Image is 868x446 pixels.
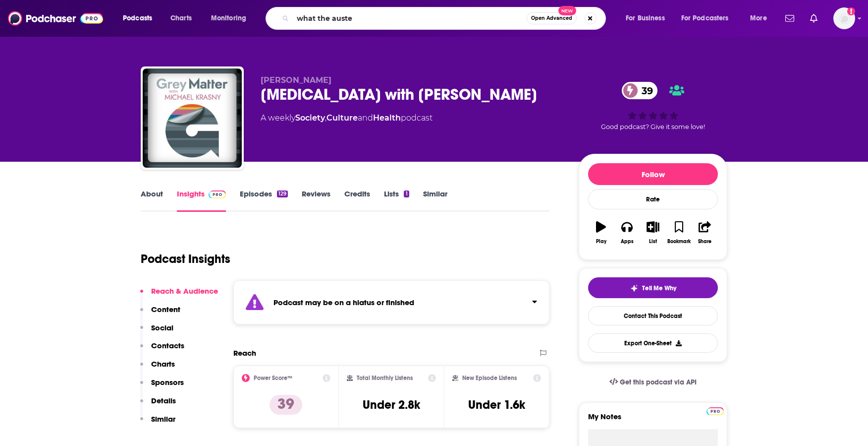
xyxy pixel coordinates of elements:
[601,123,705,130] span: Good podcast? Give it some love!
[588,277,718,298] button: tell me why sparkleTell Me Why
[141,252,230,266] h1: Podcast Insights
[622,82,658,99] a: 39
[806,10,821,27] a: Show notifications dropdown
[698,239,711,245] div: Share
[596,239,606,245] div: Play
[531,16,572,21] span: Open Advanced
[588,333,718,353] button: Export One-Sheet
[209,191,226,198] img: Podchaser Pro
[151,396,176,405] p: Details
[170,11,192,25] span: Charts
[588,412,718,429] label: My Notes
[140,378,184,396] button: Sponsors
[177,189,226,212] a: InsightsPodchaser Pro
[667,239,691,245] div: Bookmark
[151,378,184,387] p: Sponsors
[363,397,420,412] h3: Under 2.8k
[588,189,718,209] div: Rate
[621,239,634,245] div: Apps
[666,215,692,251] button: Bookmark
[151,286,218,296] p: Reach & Audience
[151,414,175,424] p: Similar
[233,348,256,358] h2: Reach
[642,284,676,292] span: Tell Me Why
[640,215,666,251] button: List
[462,375,517,382] h2: New Episode Listens
[140,323,173,341] button: Social
[675,10,743,26] button: open menu
[743,10,779,26] button: open menu
[261,75,331,85] span: [PERSON_NAME]
[781,10,798,27] a: Show notifications dropdown
[588,215,614,251] button: Play
[601,370,705,394] a: Get this podcast via API
[233,280,549,324] section: Click to expand status details
[140,341,184,359] button: Contacts
[254,375,292,382] h2: Power Score™
[833,7,855,29] img: User Profile
[140,414,175,433] button: Similar
[140,359,175,378] button: Charts
[468,397,525,412] h3: Under 1.6k
[750,11,767,25] span: More
[275,7,615,30] div: Search podcasts, credits, & more...
[140,305,180,323] button: Content
[141,189,163,212] a: About
[204,10,259,26] button: open menu
[706,407,724,415] img: Podchaser Pro
[326,113,358,123] a: Culture
[357,375,413,382] h2: Total Monthly Listens
[630,284,638,292] img: tell me why sparkle
[151,305,180,314] p: Content
[261,112,433,124] div: A weekly podcast
[614,215,640,251] button: Apps
[151,341,184,350] p: Contacts
[143,68,242,168] img: Grey Matter with Michael Krasny
[588,306,718,325] a: Contact This Podcast
[151,323,173,332] p: Social
[277,191,288,197] div: 129
[358,113,373,123] span: and
[116,10,165,26] button: open menu
[325,113,326,123] span: ,
[211,11,246,25] span: Monitoring
[632,82,658,99] span: 39
[123,11,152,25] span: Podcasts
[558,6,576,15] span: New
[293,10,527,26] input: Search podcasts, credits, & more...
[527,12,577,24] button: Open AdvancedNew
[833,7,855,29] span: Logged in as isabellaN
[833,7,855,29] button: Show profile menu
[620,378,697,386] span: Get this podcast via API
[8,9,103,28] img: Podchaser - Follow, Share and Rate Podcasts
[681,11,729,25] span: For Podcasters
[273,298,414,307] strong: Podcast may be on a hiatus or finished
[295,113,325,123] a: Society
[240,189,288,212] a: Episodes129
[706,406,724,415] a: Pro website
[404,191,409,197] div: 1
[140,286,218,305] button: Reach & Audience
[384,189,409,212] a: Lists1
[626,11,665,25] span: For Business
[579,75,727,137] div: 39Good podcast? Give it some love!
[140,396,176,414] button: Details
[619,10,677,26] button: open menu
[302,189,330,212] a: Reviews
[164,10,198,26] a: Charts
[847,7,855,15] svg: Add a profile image
[151,359,175,369] p: Charts
[692,215,718,251] button: Share
[649,239,657,245] div: List
[344,189,370,212] a: Credits
[373,113,401,123] a: Health
[270,395,302,415] p: 39
[423,189,447,212] a: Similar
[588,163,718,185] button: Follow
